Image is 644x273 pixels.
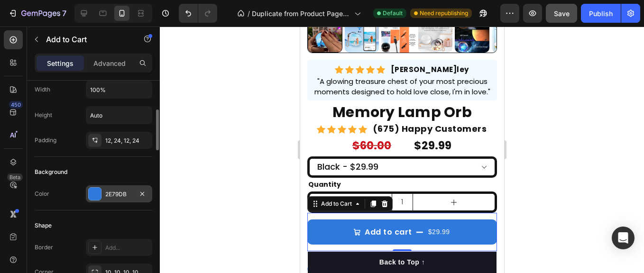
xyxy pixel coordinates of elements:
button: Save [546,4,577,23]
input: Auto [86,81,152,98]
input: Auto [86,107,152,124]
span: Duplicate from Product Page - [DATE] 11:02:01 [252,9,350,18]
div: Width [35,85,50,94]
div: Color [35,190,49,198]
div: Add... [105,244,150,252]
div: Padding [35,136,56,145]
span: Need republishing [420,9,468,18]
div: Publish [589,9,613,18]
div: 450 [9,101,23,109]
div: Border [35,243,53,252]
div: Background [35,168,67,176]
div: 12, 24, 12, 24 [105,136,150,145]
div: 2E79DB [105,190,133,199]
div: Undo/Redo [179,4,217,23]
span: Save [554,9,570,18]
p: Add to Cart [46,34,127,45]
span: / [248,9,250,18]
button: Publish [581,4,621,23]
div: Beta [7,173,23,181]
div: Height [35,111,52,119]
div: Open Intercom Messenger [612,227,635,249]
p: Settings [47,58,74,68]
button: 7 [4,4,71,23]
div: Shape [35,221,52,230]
p: 7 [62,8,66,19]
iframe: Design area [300,27,504,273]
span: Default [383,9,403,18]
p: Advanced [93,58,126,68]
